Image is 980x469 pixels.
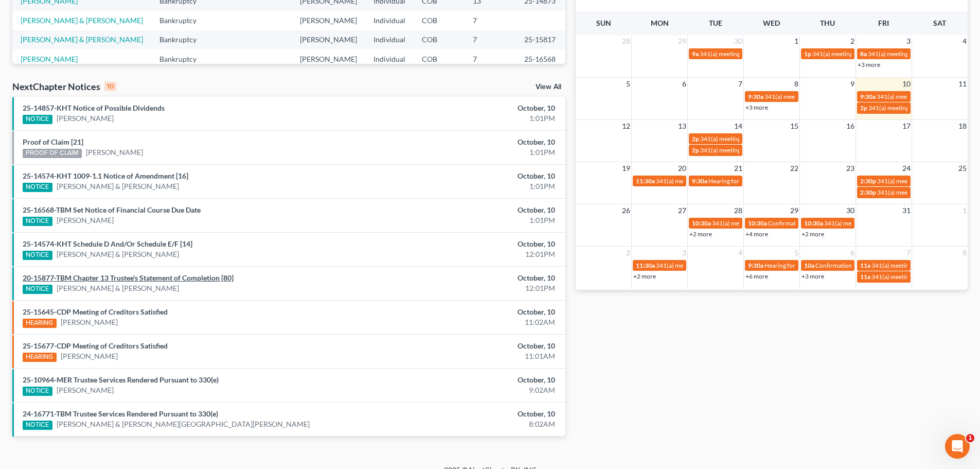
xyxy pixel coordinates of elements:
span: 6 [681,78,687,90]
a: +6 more [745,272,768,280]
span: Confirmation Hearing for [PERSON_NAME] [768,219,886,227]
div: NextChapter Notices [12,80,116,93]
span: 341(a) meeting for [PERSON_NAME] [700,50,799,58]
span: 13 [677,120,687,132]
span: 31 [901,204,912,217]
span: 28 [733,204,743,217]
a: [PERSON_NAME] & [PERSON_NAME] [21,35,143,44]
span: Sun [596,19,611,27]
a: +2 more [801,230,824,238]
div: October, 10 [384,341,555,351]
a: 25-14574-KHT Schedule D And/Or Schedule E/F [14] [23,239,192,248]
span: 2 [849,35,856,47]
div: October, 10 [384,171,555,181]
a: View All [536,83,561,91]
div: October, 10 [384,273,555,283]
a: +2 more [689,230,712,238]
span: 341(a) meeting for [PERSON_NAME] [871,273,971,281]
a: [PERSON_NAME] & [PERSON_NAME][GEOGRAPHIC_DATA][PERSON_NAME] [57,419,310,429]
div: NOTICE [23,421,52,430]
span: 14 [733,120,743,132]
a: +2 more [633,272,656,280]
span: 19 [621,162,631,175]
td: Individual [365,11,414,30]
span: 11 [957,78,968,90]
span: 11:30a [636,262,655,269]
span: 23 [845,162,856,175]
td: Bankruptcy [151,30,216,49]
div: NOTICE [23,285,52,294]
div: HEARING [23,319,57,328]
span: 6 [849,247,856,259]
span: 24 [901,162,912,175]
a: +3 more [858,61,880,68]
span: 11:30a [636,177,655,185]
a: 25-16568-TBM Set Notice of Financial Course Due Date [23,205,201,214]
div: October, 10 [384,137,555,147]
div: 1:01PM [384,147,555,158]
div: 11:01AM [384,351,555,361]
span: 10:30a [692,219,711,227]
div: NOTICE [23,183,52,192]
a: +4 more [745,230,768,238]
span: Mon [651,19,669,27]
div: NOTICE [23,251,52,260]
td: 7 [465,11,516,30]
span: 30 [733,35,743,47]
span: 10:30a [804,219,823,227]
span: 9 [849,78,856,90]
div: 10 [104,82,116,91]
span: 8 [793,78,799,90]
div: HEARING [23,353,57,362]
span: 341(a) meeting for [PERSON_NAME] [871,262,971,269]
td: [PERSON_NAME] [292,49,365,68]
span: 1 [961,204,968,217]
div: 12:01PM [384,283,555,293]
td: 7 [465,49,516,68]
a: 25-14574-KHT 1009-1.1 Notice of Amendment [16] [23,171,188,180]
span: 8a [860,50,867,58]
div: 12:01PM [384,249,555,259]
span: 2:30p [860,188,876,196]
span: 341(a) meeting for [PERSON_NAME] & [PERSON_NAME] [824,219,978,227]
div: NOTICE [23,387,52,396]
span: Hearing for [PERSON_NAME] & [PERSON_NAME] [764,262,899,269]
span: 341(a) meeting for [PERSON_NAME] & [PERSON_NAME] [700,135,854,143]
span: 341(a) meeting for [PERSON_NAME] & [PERSON_NAME] [812,50,966,58]
span: 28 [621,35,631,47]
a: [PERSON_NAME] [86,147,143,158]
div: NOTICE [23,217,52,226]
span: Sat [933,19,946,27]
span: Fri [878,19,889,27]
div: October, 10 [384,239,555,249]
span: 7 [737,78,743,90]
span: 10a [804,262,814,269]
div: 1:01PM [384,215,555,225]
a: 25-15645-CDP Meeting of Creditors Satisfied [23,307,168,316]
span: 1 [966,434,974,442]
span: 18 [957,120,968,132]
div: 1:01PM [384,181,555,192]
span: 341(a) meeting for [PERSON_NAME] [712,219,811,227]
span: Wed [763,19,780,27]
td: COB [414,11,464,30]
span: 17 [901,120,912,132]
span: Thu [820,19,835,27]
span: 26 [621,204,631,217]
span: 4 [961,35,968,47]
td: Bankruptcy [151,49,216,68]
span: 4 [737,247,743,259]
a: [PERSON_NAME] & [PERSON_NAME] [57,283,179,293]
a: [PERSON_NAME] [57,113,114,124]
span: 29 [677,35,687,47]
span: 5 [793,247,799,259]
a: [PERSON_NAME] [57,215,114,225]
td: COB [414,49,464,68]
span: 22 [789,162,799,175]
td: 25-16568 [516,49,565,68]
div: October, 10 [384,103,555,113]
a: [PERSON_NAME] & [PERSON_NAME] [21,16,143,25]
a: 25-10964-MER Trustee Services Rendered Pursuant to 330(e) [23,375,219,384]
div: October, 10 [384,205,555,215]
span: 1 [793,35,799,47]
